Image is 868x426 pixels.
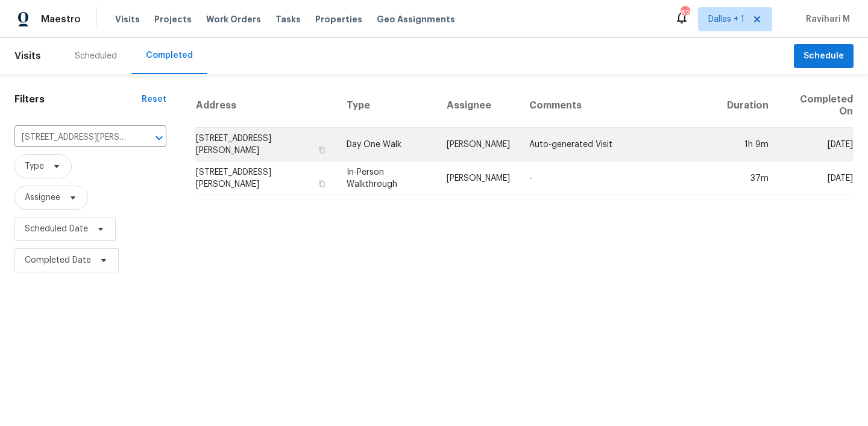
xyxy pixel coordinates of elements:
[41,13,81,25] span: Maestro
[337,84,437,128] th: Type
[195,84,337,128] th: Address
[151,130,168,146] button: Open
[25,192,60,204] span: Assignee
[337,161,437,195] td: In-Person Walkthrough
[14,93,142,105] h1: Filters
[437,84,520,128] th: Assignee
[437,161,520,195] td: [PERSON_NAME]
[337,128,437,161] td: Day One Walk
[25,254,91,266] span: Completed Date
[14,128,133,147] input: Search for an address...
[794,44,854,69] button: Schedule
[75,50,117,62] div: Scheduled
[717,128,778,161] td: 1h 9m
[520,128,717,161] td: Auto-generated Visit
[520,161,717,195] td: -
[708,13,744,25] span: Dallas + 1
[717,161,778,195] td: 37m
[195,128,337,161] td: [STREET_ADDRESS][PERSON_NAME]
[206,13,261,25] span: Work Orders
[25,160,44,172] span: Type
[195,161,337,195] td: [STREET_ADDRESS][PERSON_NAME]
[778,84,854,128] th: Completed On
[25,223,88,235] span: Scheduled Date
[275,15,301,23] span: Tasks
[801,13,850,25] span: Ravihari M
[315,13,362,25] span: Properties
[142,93,166,105] div: Reset
[154,13,192,25] span: Projects
[778,128,854,161] td: [DATE]
[146,49,193,61] div: Completed
[778,161,854,195] td: [DATE]
[520,84,717,128] th: Comments
[14,43,41,69] span: Visits
[377,13,455,25] span: Geo Assignments
[717,84,778,128] th: Duration
[681,7,689,19] div: 82
[804,49,844,64] span: Schedule
[316,178,327,189] button: Copy Address
[437,128,520,161] td: [PERSON_NAME]
[115,13,140,25] span: Visits
[316,145,327,155] button: Copy Address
